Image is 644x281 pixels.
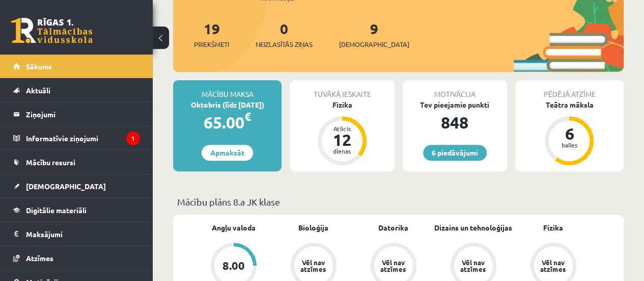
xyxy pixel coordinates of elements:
[26,103,140,126] legend: Ziņojumi
[515,99,624,167] a: Teātra māksla 6 balles
[26,206,87,215] span: Digitālie materiāli
[378,222,408,233] a: Datorika
[173,99,282,110] div: Oktobris (līdz [DATE])
[327,148,357,154] div: dienas
[539,259,568,272] div: Vēl nav atzīmes
[13,150,140,174] a: Mācību resursi
[543,222,563,233] a: Fizika
[434,222,512,233] a: Dizains un tehnoloģijas
[26,126,140,150] legend: Informatīvie ziņojumi
[13,246,140,270] a: Atzīmes
[126,132,140,145] i: 1
[11,18,93,43] a: Rīgas 1. Tālmācības vidusskola
[26,62,52,71] span: Sākums
[26,182,106,191] span: [DEMOGRAPHIC_DATA]
[244,109,251,124] span: €
[403,80,507,99] div: Motivācija
[13,174,140,198] a: [DEMOGRAPHIC_DATA]
[13,126,140,150] a: Informatīvie ziņojumi1
[403,110,507,135] div: 848
[554,142,584,148] div: balles
[194,19,229,49] a: 19Priekšmeti
[26,86,50,95] span: Aktuāli
[173,110,282,135] div: 65.00
[290,99,394,110] div: Fizika
[202,145,253,161] a: Apmaksāt
[13,55,140,78] a: Sākums
[194,39,229,49] span: Priekšmeti
[256,19,313,49] a: 0Neizlasītās ziņas
[222,260,245,271] div: 8.00
[515,99,624,110] div: Teātra māksla
[256,39,313,49] span: Neizlasītās ziņas
[339,19,409,49] a: 9[DEMOGRAPHIC_DATA]
[290,99,394,167] a: Fizika Atlicis 12 dienas
[423,145,487,161] a: 6 piedāvājumi
[26,158,75,167] span: Mācību resursi
[26,253,53,263] span: Atzīmes
[13,198,140,222] a: Digitālie materiāli
[13,222,140,246] a: Maksājumi
[554,125,584,142] div: 6
[339,39,409,49] span: [DEMOGRAPHIC_DATA]
[459,259,488,272] div: Vēl nav atzīmes
[515,80,624,99] div: Pēdējā atzīme
[26,222,140,246] legend: Maksājumi
[327,132,357,148] div: 12
[13,103,140,126] a: Ziņojumi
[298,222,328,233] a: Bioloģija
[173,80,282,99] div: Mācību maksa
[327,125,357,132] div: Atlicis
[379,259,408,272] div: Vēl nav atzīmes
[299,259,328,272] div: Vēl nav atzīmes
[290,80,394,99] div: Tuvākā ieskaite
[13,79,140,102] a: Aktuāli
[177,195,620,209] p: Mācību plāns 8.a JK klase
[403,99,507,110] div: Tev pieejamie punkti
[212,222,256,233] a: Angļu valoda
